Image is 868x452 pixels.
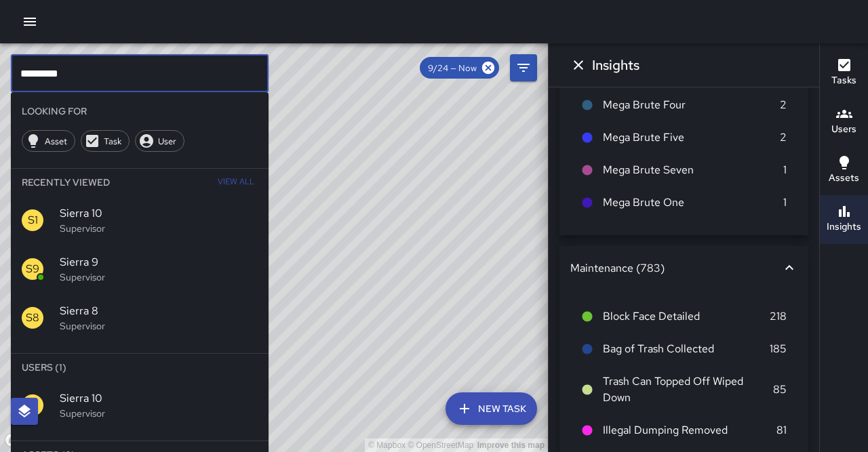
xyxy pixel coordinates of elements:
p: Supervisor [60,319,258,333]
p: S9 [26,261,39,277]
span: Mega Brute Four [603,97,780,113]
div: Maintenance (783) [559,246,808,289]
p: 81 [776,422,787,438]
button: Tasks [820,49,868,98]
h6: Insights [592,54,639,76]
button: Insights [820,195,868,244]
p: S8 [26,310,39,326]
span: Mega Brute One [603,194,783,211]
span: View All [218,171,254,193]
div: S8Sierra 8Supervisor [11,293,269,342]
li: Users (1) [11,354,269,381]
p: 2 [780,97,787,113]
p: Supervisor [60,270,258,284]
div: Task [81,130,130,152]
p: 1 [783,162,787,178]
span: Asset [37,136,75,147]
button: Filters [510,54,537,81]
button: View All [214,169,258,196]
div: User [135,130,184,152]
button: Dismiss [565,52,592,79]
button: Assets [820,146,868,195]
p: 185 [770,341,787,357]
div: S1Sierra 10Supervisor [11,196,269,245]
h6: Tasks [831,73,856,88]
p: 218 [770,308,787,325]
span: User [151,136,184,147]
span: Block Face Detailed [603,308,770,325]
div: 9/24 — Now [420,57,499,79]
div: Maintenance (783) [570,261,781,275]
div: S9Sierra 9Supervisor [11,245,269,293]
li: Looking For [11,98,269,125]
p: Supervisor [60,222,258,235]
span: Mega Brute Five [603,129,780,146]
p: 85 [773,382,787,398]
span: Sierra 9 [60,254,258,270]
button: Users [820,98,868,146]
span: Illegal Dumping Removed [603,422,776,438]
h6: Users [831,122,856,137]
span: Bag of Trash Collected [603,341,770,357]
p: Supervisor [60,407,258,420]
div: Asset [22,130,75,152]
span: Sierra 10 [60,390,258,407]
span: Sierra 8 [60,303,258,319]
h6: Assets [829,171,859,186]
span: 9/24 — Now [420,62,485,74]
div: S1Sierra 10Supervisor [11,381,269,430]
h6: Insights [827,220,861,234]
li: Recently Viewed [11,169,269,196]
span: Mega Brute Seven [603,162,783,178]
p: S1 [28,212,38,228]
span: Trash Can Topped Off Wiped Down [603,373,773,406]
p: 1 [783,194,787,211]
button: New Task [446,392,537,425]
p: 2 [780,129,787,146]
span: Sierra 10 [60,205,258,222]
span: Task [96,136,129,147]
